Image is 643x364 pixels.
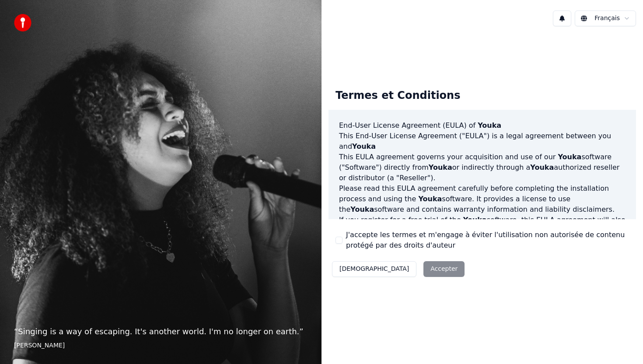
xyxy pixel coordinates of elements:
span: Youka [429,163,452,171]
img: youka [14,14,31,31]
span: Youka [478,121,501,129]
span: Youka [558,153,581,161]
span: Youka [352,142,376,150]
span: Youka [418,195,442,203]
span: Youka [350,205,374,213]
p: Please read this EULA agreement carefully before completing the installation process and using th... [339,183,626,215]
footer: [PERSON_NAME] [14,341,308,350]
span: Youka [530,163,554,171]
p: If you register for a free trial of the software, this EULA agreement will also govern that trial... [339,215,626,257]
p: This EULA agreement governs your acquisition and use of our software ("Software") directly from o... [339,152,626,183]
span: Youka [463,216,487,224]
button: [DEMOGRAPHIC_DATA] [332,261,416,277]
label: J'accepte les termes et m'engage à éviter l'utilisation non autorisée de contenu protégé par des ... [346,230,629,251]
p: This End-User License Agreement ("EULA") is a legal agreement between you and [339,131,626,152]
h3: End-User License Agreement (EULA) of [339,120,626,131]
div: Termes et Conditions [328,82,467,110]
p: “ Singing is a way of escaping. It's another world. I'm no longer on earth. ” [14,325,308,338]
